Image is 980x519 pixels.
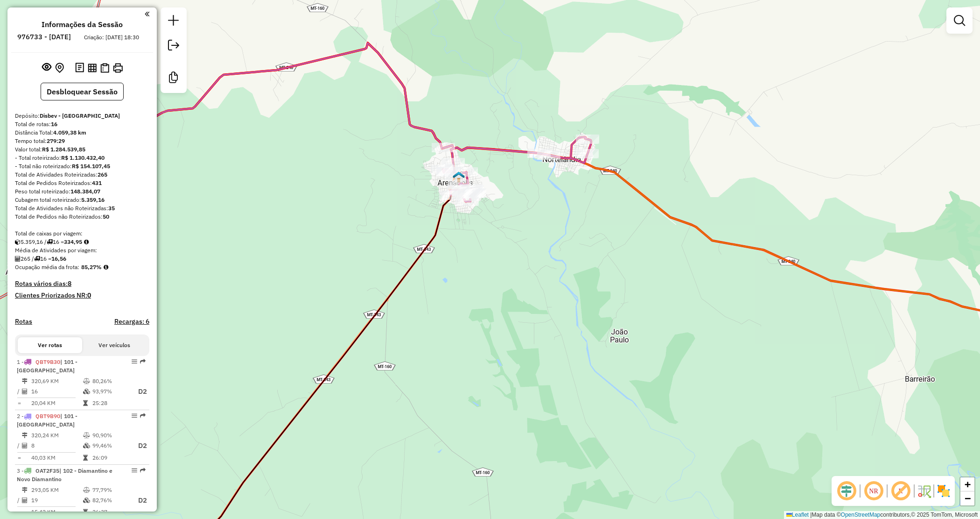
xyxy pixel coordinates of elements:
td: = [17,453,21,462]
td: 293,05 KM [31,485,83,495]
div: Tempo total: [15,137,149,145]
a: Zoom in [960,477,974,491]
div: Total de caixas por viagem: [15,229,149,238]
td: 40,03 KM [31,453,83,462]
a: Criar modelo [164,68,183,89]
td: 20,04 KM [31,398,83,408]
i: Distância Total [22,487,28,493]
i: % de utilização do peso [83,378,90,384]
td: 99,46% [92,440,129,452]
strong: 85,27% [81,263,102,270]
span: Ocupação média da frota: [15,263,79,270]
i: % de utilização do peso [83,487,90,493]
a: Clique aqui para minimizar o painel [145,8,149,19]
a: Exportar sessão [164,36,183,57]
span: | 101 - [GEOGRAPHIC_DATA] [17,358,77,374]
div: - Total não roteirizado: [15,162,149,171]
i: Tempo total em rota [83,509,88,515]
div: - Total roteirizado: [15,154,149,162]
em: Opções [132,359,137,364]
span: − [965,492,971,504]
td: 93,97% [92,386,129,398]
td: 90,90% [92,431,129,440]
span: Exibir rótulo [889,480,912,502]
a: Leaflet [786,512,809,518]
h4: Recargas: 6 [114,318,149,326]
td: 16 [31,386,83,398]
td: 26:37 [92,507,129,517]
td: = [17,398,21,408]
td: 8 [31,440,83,452]
td: 320,24 KM [31,431,83,440]
span: QBT9B30 [35,358,60,365]
h4: Rotas vários dias: [15,280,149,288]
i: Total de Atividades [22,389,28,394]
a: Nova sessão e pesquisa [164,11,183,32]
span: + [965,478,971,490]
a: Zoom out [960,491,974,505]
span: Ocultar NR [862,480,885,502]
a: Exibir filtros [950,11,969,30]
h4: Informações da Sessão [42,20,123,29]
em: Rota exportada [140,468,146,473]
td: 77,79% [92,485,129,495]
img: Exibir/Ocultar setores [936,483,951,498]
p: D2 [130,441,147,451]
em: Opções [132,413,137,419]
p: D2 [130,495,147,506]
strong: R$ 1.284.539,85 [42,146,85,153]
span: 2 - [17,412,77,428]
td: 15,42 KM [31,507,83,517]
div: 265 / 16 = [15,255,149,263]
strong: 0 [87,291,91,299]
strong: 279:29 [47,137,65,144]
a: Rotas [15,318,32,326]
div: Distância Total: [15,128,149,137]
td: / [17,440,21,452]
div: Map data © contributors,© 2025 TomTom, Microsoft [784,511,980,519]
i: Total de Atividades [22,443,28,448]
div: Total de Atividades Roteirizadas: [15,171,149,179]
td: = [17,507,21,517]
img: Fluxo de ruas [917,483,931,498]
td: 82,76% [92,495,129,506]
div: Criação: [DATE] 18:30 [80,33,143,42]
strong: Disbev - [GEOGRAPHIC_DATA] [40,112,120,119]
em: Opções [132,468,137,473]
div: Média de Atividades por viagem: [15,246,149,255]
i: Distância Total [22,433,28,438]
div: Cubagem total roteirizado: [15,196,149,204]
strong: 16,56 [51,255,66,262]
span: QBT9B90 [35,412,60,419]
i: Total de rotas [47,239,53,245]
button: Logs desbloquear sessão [73,61,86,75]
strong: 16 [51,121,57,128]
span: | 102 - Diamantino e Novo Diamantino [17,467,112,483]
td: / [17,386,21,398]
em: Média calculada utilizando a maior ocupação (%Peso ou %Cubagem) de cada rota da sessão. Rotas cro... [104,264,108,270]
strong: 50 [103,213,109,220]
td: 320,69 KM [31,377,83,386]
strong: 4.059,38 km [53,129,86,136]
i: % de utilização da cubagem [83,498,90,503]
strong: 334,95 [64,238,82,245]
span: | [810,512,812,518]
button: Ver rotas [18,337,82,353]
div: Total de Pedidos Roteirizados: [15,179,149,187]
strong: 265 [98,171,107,178]
i: Meta Caixas/viagem: 1,00 Diferença: 333,95 [84,239,89,245]
i: % de utilização da cubagem [83,443,90,448]
span: 1 - [17,358,77,374]
td: 19 [31,495,83,506]
td: 25:28 [92,398,129,408]
strong: 5.359,16 [81,196,105,203]
button: Desbloquear Sessão [41,83,124,100]
button: Centralizar mapa no depósito ou ponto de apoio [53,61,66,75]
div: Peso total roteirizado: [15,187,149,196]
em: Rota exportada [140,413,146,419]
div: Depósito: [15,112,149,120]
strong: 148.384,07 [70,188,100,195]
button: Imprimir Rotas [111,61,125,75]
td: 26:09 [92,453,129,462]
td: / [17,495,21,506]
